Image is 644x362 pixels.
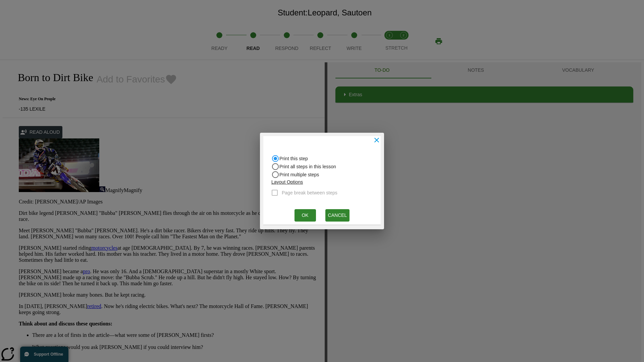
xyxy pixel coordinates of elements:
[279,163,336,170] span: Print all steps in this lesson
[325,209,350,222] button: Cancel
[282,189,337,196] span: Page break between steps
[369,133,384,147] button: close
[279,171,319,178] span: Print multiple steps
[294,209,316,222] button: Ok, Will open in new browser window or tab
[271,179,343,186] p: Layout Options
[279,155,308,162] span: Print this step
